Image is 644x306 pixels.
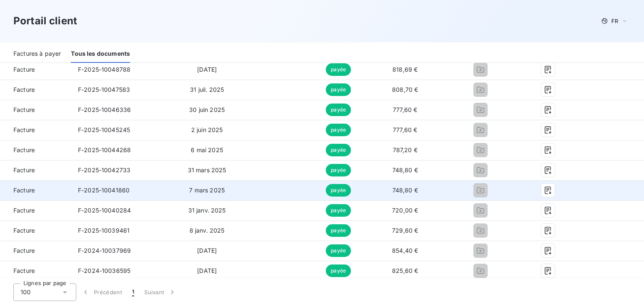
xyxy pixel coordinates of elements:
span: payée [326,144,351,156]
span: payée [326,63,351,76]
span: Facture [7,106,65,114]
span: [DATE] [197,66,217,73]
span: F-2025-10048788 [78,66,130,73]
span: F-2024-10037969 [78,247,131,254]
span: 31 juil. 2025 [190,86,224,93]
span: [DATE] [197,267,217,274]
span: [DATE] [197,247,217,254]
span: F-2024-10036595 [78,267,130,274]
span: Facture [7,65,65,74]
span: 720,00 € [392,207,418,214]
span: Facture [7,267,65,275]
button: Suivant [139,283,182,301]
span: Facture [7,86,65,94]
span: 825,60 € [392,267,418,274]
span: 748,80 € [392,187,418,194]
span: F-2025-10047583 [78,86,130,93]
span: Facture [7,186,65,194]
span: 6 mai 2025 [191,146,223,153]
span: 31 mars 2025 [188,166,226,174]
span: 729,60 € [392,227,418,234]
span: payée [326,184,351,197]
button: Précédent [76,283,127,301]
span: 2 juin 2025 [191,126,223,133]
span: payée [326,124,351,136]
span: payée [326,204,351,217]
span: 787,20 € [393,146,418,153]
span: F-2025-10045245 [78,126,130,133]
div: Tous les documents [71,45,130,63]
span: F-2025-10046336 [78,106,131,113]
span: 30 juin 2025 [189,106,225,113]
span: Facture [7,166,65,174]
span: 31 janv. 2025 [188,207,226,214]
span: FR [611,18,618,24]
span: 1 [132,288,134,296]
div: Factures à payer [13,45,61,63]
span: F-2025-10042733 [78,166,130,174]
span: Facture [7,146,65,154]
span: Facture [7,206,65,215]
span: 8 janv. 2025 [190,227,225,234]
span: 808,70 € [392,86,418,93]
span: F-2025-10039461 [78,227,130,234]
span: F-2025-10044268 [78,146,131,153]
span: Facture [7,246,65,255]
span: 818,69 € [392,66,418,73]
span: 777,60 € [393,106,417,113]
span: 748,80 € [392,166,418,174]
span: Facture [7,226,65,235]
span: payée [326,265,351,277]
span: F-2025-10040284 [78,207,131,214]
span: payée [326,224,351,237]
button: 1 [127,283,139,301]
span: F-2025-10041860 [78,187,130,194]
span: 100 [21,288,31,296]
h3: Portail client [13,13,77,29]
span: payée [326,244,351,257]
span: 854,40 € [392,247,418,254]
span: payée [326,104,351,116]
span: Facture [7,126,65,134]
span: payée [326,83,351,96]
span: payée [326,164,351,176]
span: 7 mars 2025 [189,187,225,194]
span: 777,60 € [393,126,417,133]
